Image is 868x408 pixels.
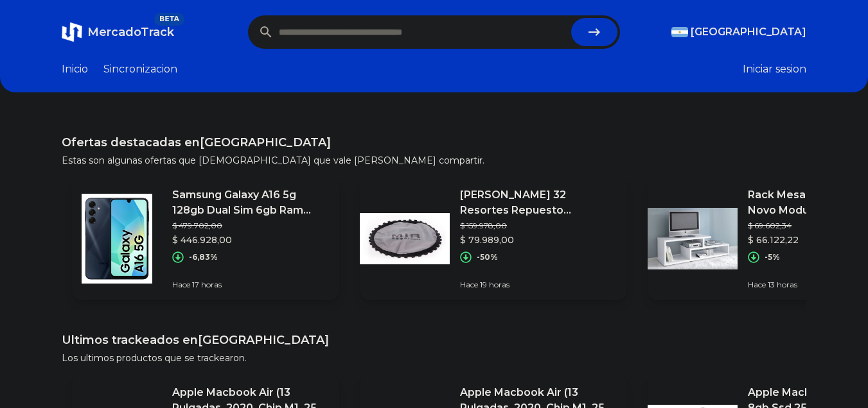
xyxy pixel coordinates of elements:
span: BETA [154,13,184,26]
button: Iniciar sesion [743,62,806,77]
p: [PERSON_NAME] 32 Resortes Repuesto Minitramp [PERSON_NAME] Reforzado Mir [460,187,617,218]
h1: Ultimos trackeados en [GEOGRAPHIC_DATA] [62,331,806,349]
p: $ 79.989,00 [460,234,617,246]
p: Hace 19 horas [460,280,617,290]
p: Hace 17 horas [172,280,329,290]
img: Featured image [360,194,450,284]
h1: Ofertas destacadas en [GEOGRAPHIC_DATA] [62,133,806,151]
p: $ 479.702,00 [172,221,329,231]
img: MercadoTrack [62,22,82,42]
span: MercadoTrack [87,25,174,39]
img: Featured image [72,194,162,284]
p: Los ultimos productos que se trackearon. [62,352,806,364]
img: Featured image [648,194,738,284]
p: Samsung Galaxy A16 5g 128gb Dual Sim 6gb Ram Liberado [172,187,329,218]
span: [GEOGRAPHIC_DATA] [691,24,806,40]
p: -6,83% [189,252,218,262]
button: [GEOGRAPHIC_DATA] [671,24,806,40]
a: Sincronizacion [103,62,177,77]
a: Featured image[PERSON_NAME] 32 Resortes Repuesto Minitramp [PERSON_NAME] Reforzado Mir$ 159.978,0... [360,177,627,300]
a: MercadoTrackBETA [62,22,174,42]
a: Featured imageSamsung Galaxy A16 5g 128gb Dual Sim 6gb Ram Liberado$ 479.702,00$ 446.928,00-6,83%... [72,177,339,300]
p: Estas son algunas ofertas que [DEMOGRAPHIC_DATA] que vale [PERSON_NAME] compartir. [62,154,806,167]
a: Inicio [62,62,88,77]
p: -5% [765,252,780,262]
p: $ 446.928,00 [172,234,329,246]
p: -50% [477,252,498,262]
img: Argentina [671,27,688,37]
p: $ 159.978,00 [460,221,617,231]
